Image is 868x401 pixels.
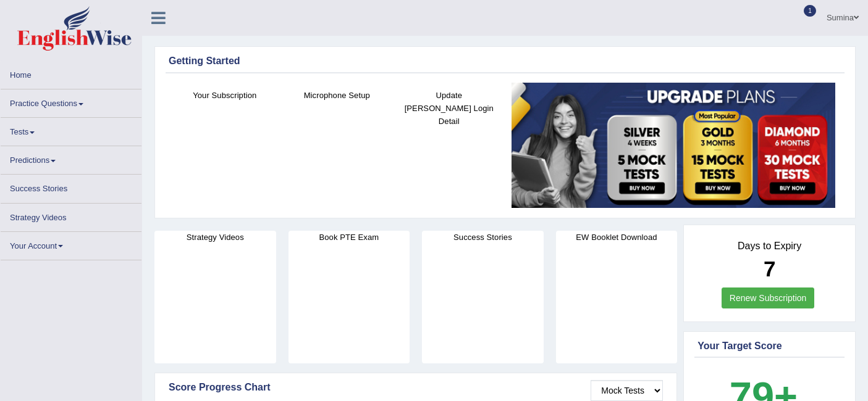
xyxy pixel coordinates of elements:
a: Practice Questions [1,89,141,114]
h4: EW Booklet Download [556,231,678,244]
span: 1 [804,5,816,17]
h4: Days to Expiry [697,241,841,252]
a: Tests [1,118,141,142]
h4: Book PTE Exam [289,231,410,244]
h4: Update [PERSON_NAME] Login Detail [399,89,499,128]
a: Success Stories [1,175,141,199]
div: Your Target Score [697,339,841,353]
img: small5.jpg [512,83,836,208]
div: Score Progress Chart [169,380,663,395]
b: 7 [764,257,775,281]
h4: Success Stories [422,231,544,244]
a: Strategy Videos [1,204,141,228]
a: Predictions [1,146,141,170]
div: Getting Started [169,54,841,68]
a: Renew Subscription [722,287,815,308]
h4: Strategy Videos [154,231,276,244]
a: Home [1,61,141,85]
a: Your Account [1,232,141,256]
h4: Your Subscription [175,89,275,102]
h4: Microphone Setup [287,89,387,102]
